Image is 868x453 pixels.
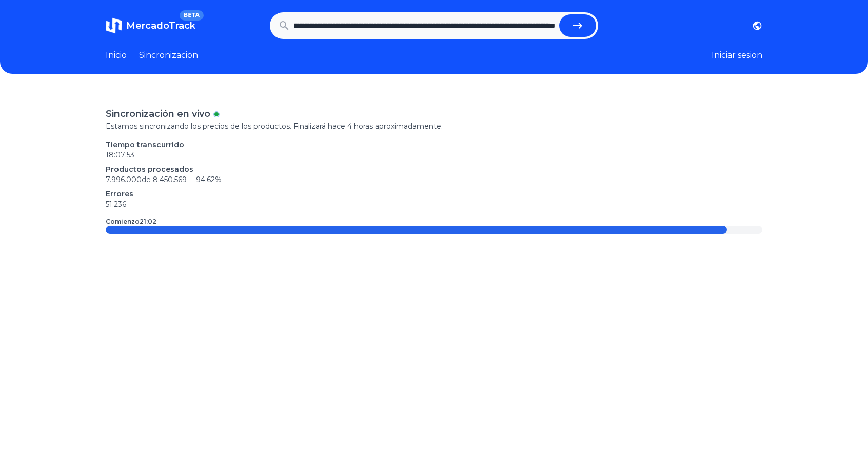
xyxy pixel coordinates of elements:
[106,150,134,160] time: 18:07:53
[106,121,762,131] p: Estamos sincronizando los precios de los productos. Finalizará hace 4 horas aproximadamente.
[106,49,127,62] a: Inicio
[106,164,762,174] p: Productos procesados
[180,10,204,21] span: BETA
[106,17,122,34] img: MercadoTrack
[106,189,762,199] p: Errores
[106,140,762,150] p: Tiempo transcurrido
[106,218,156,226] p: Comienzo
[196,175,222,184] span: 94.62 %
[106,199,762,209] p: 51.236
[106,107,210,121] p: Sincronización en vivo
[712,49,762,62] button: Iniciar sesion
[106,174,762,185] p: 7.996.000 de 8.450.569 —
[139,49,198,62] a: Sincronizacion
[140,218,156,225] time: 21:02
[106,17,195,34] a: MercadoTrackBETA
[126,20,195,31] span: MercadoTrack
